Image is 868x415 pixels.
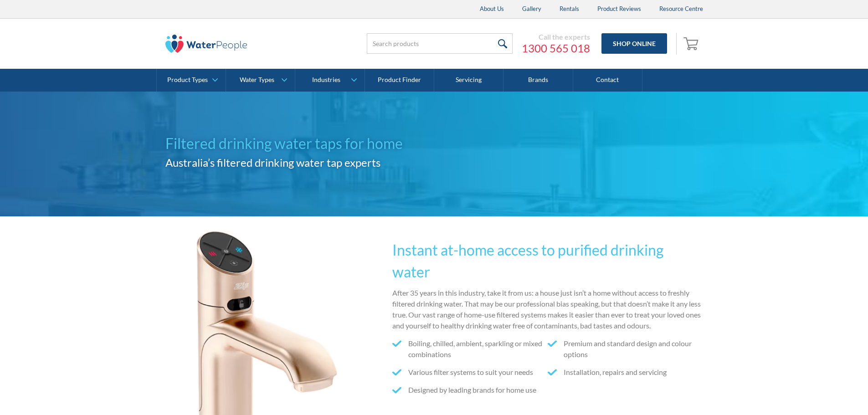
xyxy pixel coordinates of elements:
[683,36,701,51] img: shopping cart
[392,239,703,283] h2: Instant at-home access to purified drinking water
[503,69,573,92] a: Brands
[681,33,703,55] a: Open cart
[522,32,590,41] div: Call the experts
[167,76,208,84] div: Product Types
[240,76,274,84] div: Water Types
[226,69,295,92] a: Water Types
[434,69,503,92] a: Servicing
[392,338,548,360] li: Boiling, chilled, ambient, sparkling or mixed combinations
[573,69,642,92] a: Contact
[522,41,590,55] a: 1300 565 018
[157,69,226,92] a: Product Types
[365,69,434,92] a: Product Finder
[392,384,548,395] li: Designed by leading brands for home use
[548,338,703,360] li: Premium and standard design and colour options
[312,76,340,84] div: Industries
[392,367,548,378] li: Various filter systems to suit your needs
[165,133,434,154] h1: Filtered drinking water taps for home
[165,154,434,171] h2: Australia’s filtered drinking water tap experts
[392,287,703,331] p: After 35 years in this industry, take it from us: a house just isn’t a home without access to fre...
[548,367,703,378] li: Installation, repairs and servicing
[601,33,667,54] a: Shop Online
[295,69,364,92] a: Industries
[165,35,247,53] img: The Water People
[367,33,513,54] input: Search products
